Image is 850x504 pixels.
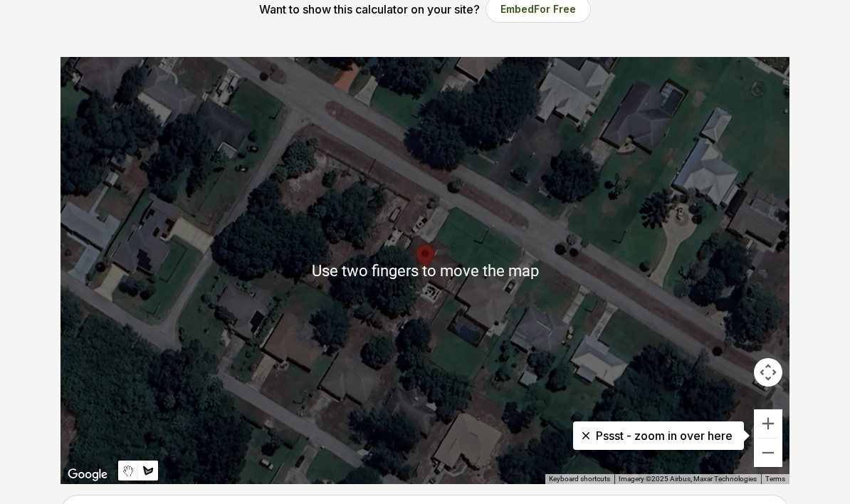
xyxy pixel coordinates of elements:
[754,409,782,438] button: Zoom in
[584,427,733,444] p: Pssst - zoom in over here
[754,358,782,387] button: Map camera controls
[259,1,480,18] p: Want to show this calculator on your site?
[765,475,785,483] a: Terms (opens in new tab)
[549,474,610,484] button: Keyboard shortcuts
[619,475,757,483] span: Imagery ©2025 Airbus, Maxar Technologies
[754,439,782,467] button: Zoom out
[138,461,158,481] button: Draw a shape
[118,461,138,481] button: Stop drawing
[64,466,111,484] a: Open this area in Google Maps (opens a new window)
[64,466,111,484] img: Google
[534,3,576,15] span: For Free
